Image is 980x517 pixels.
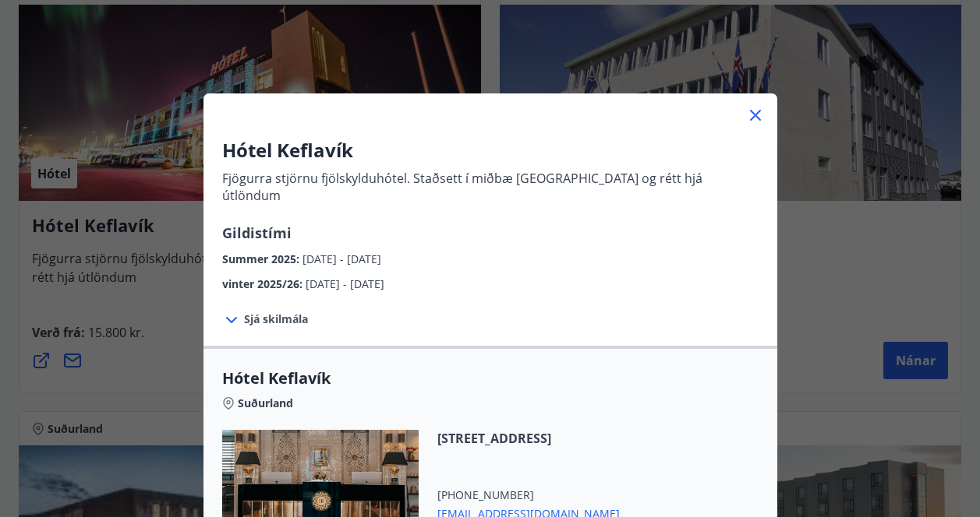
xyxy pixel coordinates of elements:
[302,251,381,266] span: [DATE] - [DATE]
[437,487,620,503] span: [PHONE_NUMBER]
[222,170,759,204] p: Fjögurra stjörnu fjölskylduhótel. Staðsett í miðbæ [GEOGRAPHIC_DATA] og rétt hjá útlöndum
[306,276,384,291] span: [DATE] - [DATE]
[238,396,293,411] span: Suðurland
[222,223,292,242] span: Gildistími
[222,368,759,389] span: Hótel Keflavík
[222,251,302,266] span: Summer 2025 :
[244,311,308,327] span: Sjá skilmála
[222,276,306,291] span: vinter 2025/26 :
[222,137,759,164] h3: Hótel Keflavík
[437,430,620,447] span: [STREET_ADDRESS]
